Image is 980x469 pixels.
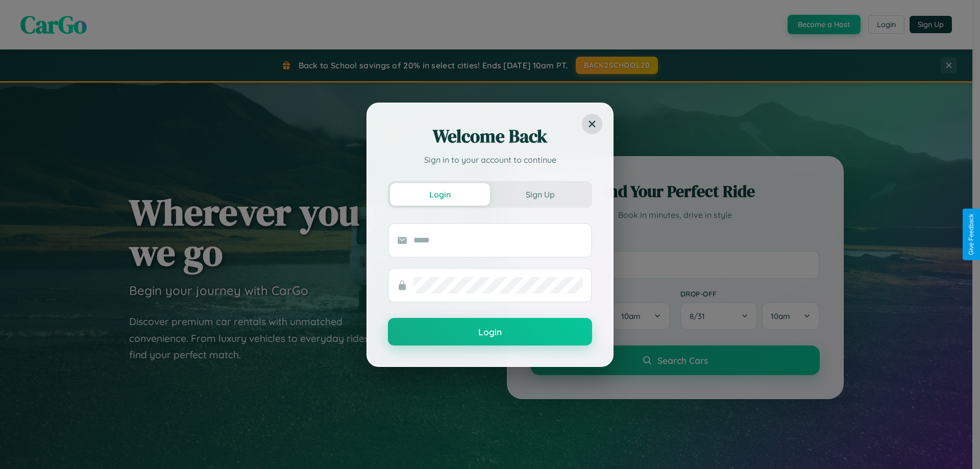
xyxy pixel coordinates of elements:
[490,183,590,206] button: Sign Up
[968,214,975,255] div: Give Feedback
[388,124,592,149] h2: Welcome Back
[388,318,592,345] button: Login
[390,183,490,206] button: Login
[388,154,592,166] p: Sign in to your account to continue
